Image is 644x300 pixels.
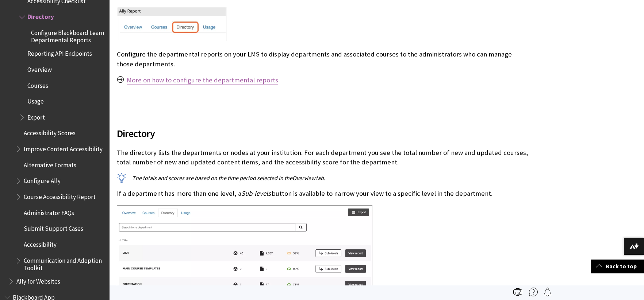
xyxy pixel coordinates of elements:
[24,207,74,217] span: Administrator FAQs
[117,148,529,167] p: The directory lists the departments or nodes at your institution. For each department you see the...
[591,260,644,273] a: Back to top
[31,27,104,44] span: Configure Blackboard Learn Departmental Reports
[292,174,315,182] span: Overview
[117,174,529,182] p: The totals and scores are based on the time period selected in the tab.
[241,189,271,198] span: Sub-levels
[24,223,83,233] span: Submit Support Cases
[27,47,92,57] span: Reporting API Endpoints
[27,95,44,105] span: Usage
[529,288,538,296] img: More help
[27,111,45,121] span: Export
[117,189,529,198] p: If a department has more than one level, a button is available to narrow your view to a specific ...
[24,191,96,200] span: Course Accessibility Report
[513,288,522,296] img: Print
[24,127,76,137] span: Accessibility Scores
[27,79,48,89] span: Courses
[543,288,552,296] img: Follow this page
[127,76,278,85] a: More on how to configure the departmental reports
[117,50,529,69] p: Configure the departmental reports on your LMS to display departments and associated courses to t...
[24,159,76,169] span: Alternative Formats
[24,238,57,248] span: Accessibility
[24,143,103,153] span: Improve Content Accessibility
[24,254,104,272] span: Communication and Adoption Toolkit
[117,126,529,141] span: Directory
[16,275,60,285] span: Ally for Websites
[27,63,52,73] span: Overview
[27,11,54,21] span: Directory
[24,175,61,185] span: Configure Ally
